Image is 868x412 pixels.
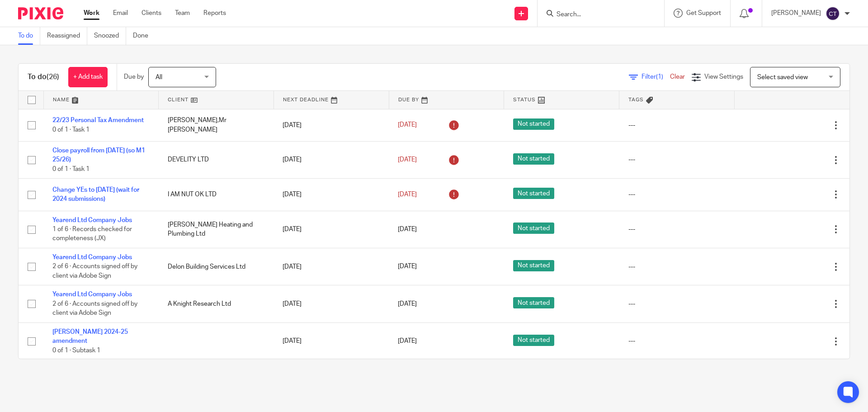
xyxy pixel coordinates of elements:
[52,226,132,242] span: 1 of 6 · Records checked for completeness (JX)
[628,225,726,234] div: ---
[52,301,137,317] span: 2 of 6 · Accounts signed off by client via Adobe Sign
[159,141,274,178] td: DEVELITY LTD
[52,217,132,223] a: Yearend Ltd Company Jobs
[68,67,108,87] a: + Add task
[628,299,726,308] div: ---
[274,211,389,248] td: [DATE]
[398,156,417,163] span: [DATE]
[274,322,389,360] td: [DATE]
[513,223,554,234] span: Not started
[686,10,721,16] span: Get Support
[771,9,821,18] p: [PERSON_NAME]
[642,74,670,80] span: Filter
[513,188,554,199] span: Not started
[513,118,554,130] span: Not started
[159,211,274,248] td: [PERSON_NAME] Heating and Plumbing Ltd
[274,179,389,211] td: [DATE]
[52,254,132,260] a: Yearend Ltd Company Jobs
[52,147,145,163] a: Close payroll from [DATE] (so M1 25/26)
[513,335,554,346] span: Not started
[628,262,726,271] div: ---
[398,226,417,232] span: [DATE]
[124,72,144,81] p: Due by
[513,297,554,308] span: Not started
[52,166,90,172] span: 0 of 1 · Task 1
[18,7,63,19] img: Pixie
[52,264,137,279] span: 2 of 6 · Accounts signed off by client via Adobe Sign
[274,141,389,178] td: [DATE]
[113,9,128,18] a: Email
[28,72,59,82] h1: To do
[628,155,726,164] div: ---
[156,74,162,81] span: All
[84,9,99,18] a: Work
[398,338,417,344] span: [DATE]
[757,74,808,81] span: Select saved view
[628,121,726,130] div: ---
[274,248,389,285] td: [DATE]
[398,264,417,270] span: [DATE]
[628,336,726,346] div: ---
[142,9,161,18] a: Clients
[52,291,132,298] a: Yearend Ltd Company Jobs
[704,74,743,80] span: View Settings
[52,117,144,123] a: 22/23 Personal Tax Amendment
[47,73,59,81] span: (26)
[47,27,87,45] a: Reassigned
[159,248,274,285] td: Delon Building Services Ltd
[656,74,663,80] span: (1)
[159,109,274,141] td: [PERSON_NAME],Mr [PERSON_NAME]
[274,285,389,322] td: [DATE]
[159,285,274,322] td: A Knight Research Ltd
[94,27,126,45] a: Snoozed
[203,9,226,18] a: Reports
[513,260,554,271] span: Not started
[670,74,685,80] a: Clear
[398,301,417,307] span: [DATE]
[513,153,554,165] span: Not started
[826,6,840,21] img: svg%3E
[556,11,637,19] input: Search
[628,190,726,199] div: ---
[398,191,417,198] span: [DATE]
[52,187,139,202] a: Change YEs to [DATE] (wait for 2024 submissions)
[159,179,274,211] td: I AM NUT OK LTD
[52,127,90,133] span: 0 of 1 · Task 1
[274,109,389,141] td: [DATE]
[175,9,190,18] a: Team
[18,27,40,45] a: To do
[133,27,155,45] a: Done
[628,97,644,102] span: Tags
[52,347,100,354] span: 0 of 1 · Subtask 1
[52,329,128,344] a: [PERSON_NAME] 2024-25 amendment
[398,122,417,128] span: [DATE]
